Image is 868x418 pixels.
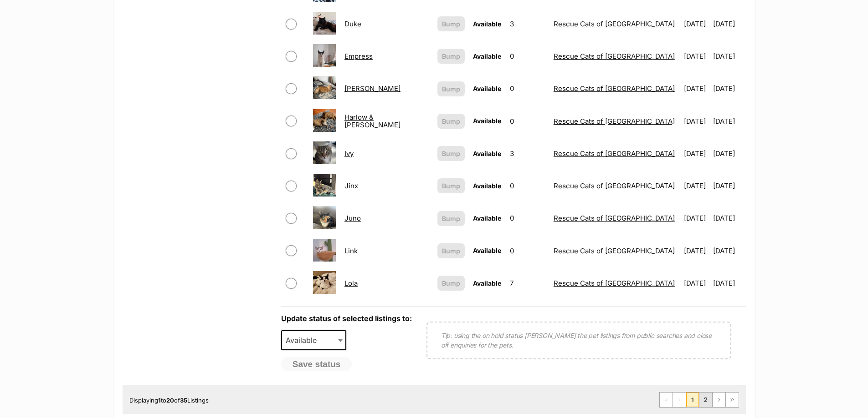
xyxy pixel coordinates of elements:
a: Rescue Cats of [GEOGRAPHIC_DATA] [554,117,675,126]
button: Save status [281,357,352,372]
strong: 20 [166,397,174,404]
span: Bump [442,214,460,223]
a: Lola [344,279,358,287]
a: [PERSON_NAME] [344,84,401,93]
td: 7 [506,267,549,299]
span: Available [473,182,501,190]
td: [DATE] [713,8,745,40]
button: Bump [437,276,465,291]
td: 0 [506,73,549,104]
strong: 1 [158,397,161,404]
span: Bump [442,19,460,29]
button: Bump [437,211,465,226]
button: Bump [437,114,465,129]
span: Bump [442,51,460,61]
td: [DATE] [713,106,745,137]
a: Ivy [344,149,354,158]
span: Bump [442,84,460,94]
td: [DATE] [680,73,712,104]
button: Bump [437,243,465,258]
span: Available [473,279,501,287]
span: Bump [442,181,460,191]
td: [DATE] [680,8,712,40]
td: [DATE] [680,267,712,299]
span: Available [473,52,501,60]
a: Link [344,247,358,255]
span: Available [473,150,501,157]
td: 3 [506,138,549,169]
td: 0 [506,170,549,201]
td: [DATE] [680,170,712,201]
a: Rescue Cats of [GEOGRAPHIC_DATA] [554,279,675,287]
span: Available [473,20,501,28]
span: Available [281,330,347,350]
a: Jinx [344,181,358,190]
td: [DATE] [713,235,745,267]
td: 3 [506,8,549,40]
td: [DATE] [713,40,745,72]
a: Rescue Cats of [GEOGRAPHIC_DATA] [554,149,675,158]
p: Tip: using the on hold status [PERSON_NAME] the pet listings from public searches and close off e... [441,331,717,350]
a: Rescue Cats of [GEOGRAPHIC_DATA] [554,20,675,28]
td: 0 [506,202,549,234]
nav: Pagination [659,392,739,408]
td: [DATE] [680,106,712,137]
a: Rescue Cats of [GEOGRAPHIC_DATA] [554,247,675,255]
a: Duke [344,20,361,28]
span: First page [660,393,673,407]
span: Available [473,85,501,92]
td: [DATE] [713,267,745,299]
button: Bump [437,146,465,161]
td: [DATE] [680,138,712,169]
a: Rescue Cats of [GEOGRAPHIC_DATA] [554,84,675,93]
button: Bump [437,81,465,96]
a: Rescue Cats of [GEOGRAPHIC_DATA] [554,52,675,60]
span: Bump [442,278,460,288]
span: Available [473,214,501,222]
strong: 35 [180,397,187,404]
td: [DATE] [680,235,712,267]
td: 0 [506,235,549,267]
td: [DATE] [713,138,745,169]
td: 0 [506,40,549,72]
a: Juno [344,214,361,222]
a: Empress [344,52,373,60]
button: Bump [437,16,465,31]
td: 0 [506,106,549,137]
button: Bump [437,49,465,64]
span: Displaying to of Listings [129,397,209,404]
td: [DATE] [713,73,745,104]
span: Available [282,334,326,347]
td: [DATE] [713,170,745,201]
a: Rescue Cats of [GEOGRAPHIC_DATA] [554,214,675,222]
button: Bump [437,178,465,193]
label: Update status of selected listings to: [281,314,412,323]
span: Bump [442,116,460,126]
span: Bump [442,149,460,158]
td: [DATE] [713,202,745,234]
a: Page 2 [699,393,712,407]
a: Rescue Cats of [GEOGRAPHIC_DATA] [554,181,675,190]
span: Available [473,117,501,125]
td: [DATE] [680,202,712,234]
a: Last page [726,393,739,407]
span: Available [473,247,501,254]
a: Next page [713,393,725,407]
span: Page 1 [686,393,699,407]
a: Harlow & [PERSON_NAME] [344,113,401,129]
td: [DATE] [680,40,712,72]
span: Previous page [673,393,686,407]
span: Bump [442,246,460,256]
